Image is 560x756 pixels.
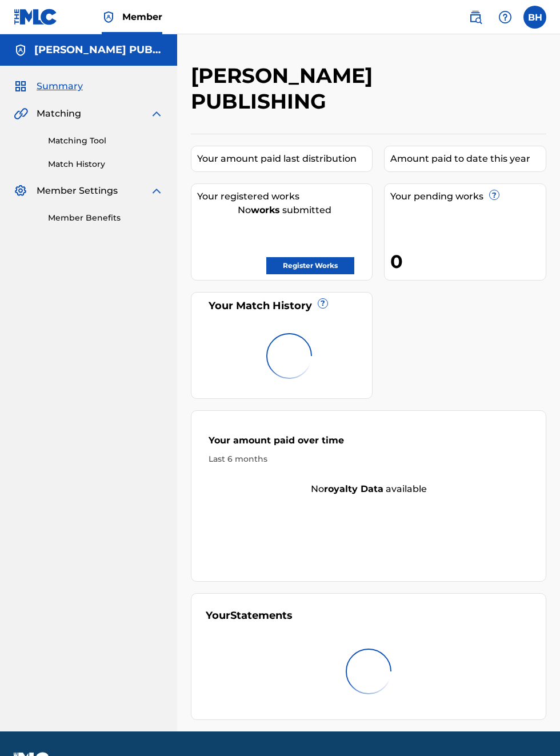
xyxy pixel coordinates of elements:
[14,79,27,93] img: Summary
[523,6,546,29] div: User Menu
[191,63,465,114] h2: [PERSON_NAME] PUBLISHING
[206,608,293,623] div: Your Statements
[14,9,58,25] img: MLC Logo
[37,107,81,121] span: Matching
[48,158,163,170] a: Match History
[14,184,27,198] img: Member Settings
[197,203,372,217] div: No submitted
[251,205,280,215] strong: works
[318,299,327,308] span: ?
[191,482,546,496] div: No available
[48,135,163,147] a: Matching Tool
[209,453,529,465] div: Last 6 months
[498,10,512,24] img: help
[14,79,83,93] a: SummarySummary
[14,107,28,121] img: Matching
[197,152,372,166] div: Your amount paid last distribution
[503,701,560,756] iframe: Chat Widget
[346,649,391,694] img: preloader
[14,43,27,57] img: Accounts
[102,10,115,24] img: Top Rightsholder
[266,257,354,274] a: Register Works
[266,333,312,379] img: preloader
[464,6,487,29] a: Public Search
[197,190,372,203] div: Your registered works
[324,483,383,494] strong: royalty data
[390,152,546,166] div: Amount paid to date this year
[494,6,517,29] div: Help
[206,298,358,314] div: Your Match History
[209,434,529,453] div: Your amount paid over time
[469,10,482,24] img: search
[150,184,163,198] img: expand
[122,10,162,23] span: Member
[37,184,118,198] span: Member Settings
[37,79,83,93] span: Summary
[48,212,163,224] a: Member Benefits
[150,107,163,121] img: expand
[34,43,163,57] h5: BOBBY HAMILTON PUBLISHING
[390,190,546,203] div: Your pending works
[390,249,546,274] div: 0
[490,190,499,199] span: ?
